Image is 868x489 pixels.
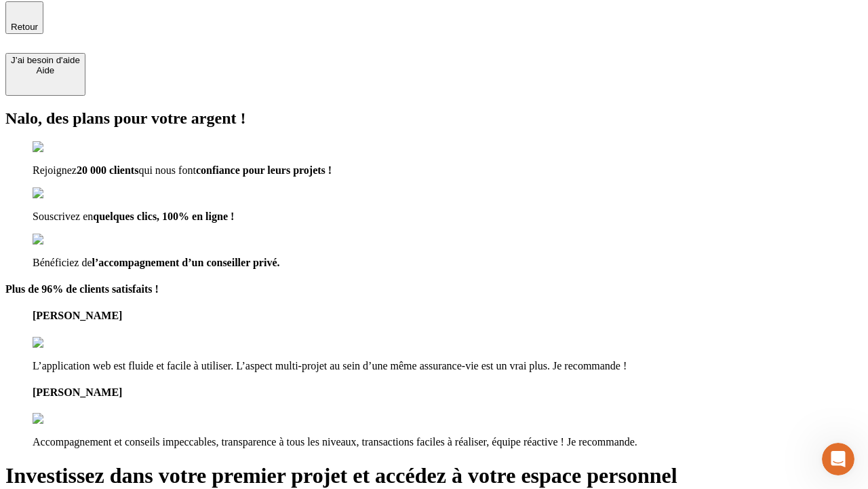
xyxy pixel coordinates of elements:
[138,164,195,176] span: qui nous font
[92,257,280,268] span: l’accompagnement d’un conseiller privé.
[33,436,863,448] p: Accompagnement et conseils impeccables, transparence à tous les niveaux, transactions faciles à r...
[11,55,80,65] div: J’ai besoin d'aide
[5,1,43,34] button: Retour
[77,164,139,176] span: 20 000 clients
[33,386,863,399] h4: [PERSON_NAME]
[11,65,80,75] div: Aide
[5,53,85,96] button: J’ai besoin d'aideAide
[5,109,863,128] h2: Nalo, des plans pour votre argent !
[33,310,863,322] h4: [PERSON_NAME]
[33,234,91,246] img: checkmark
[11,22,38,32] span: Retour
[822,443,854,475] iframe: Intercom live chat
[33,187,91,200] img: checkmark
[5,283,863,295] h4: Plus de 96% de clients satisfaits !
[33,337,100,349] img: reviews stars
[33,141,91,153] img: checkmark
[33,164,77,176] span: Rejoignez
[33,413,100,425] img: reviews stars
[33,257,92,268] span: Bénéficiez de
[33,211,93,222] span: Souscrivez en
[196,164,332,176] span: confiance pour leurs projets !
[33,360,863,372] p: L’application web est fluide et facile à utiliser. L’aspect multi-projet au sein d’une même assur...
[5,463,863,488] h1: Investissez dans votre premier projet et accédez à votre espace personnel
[93,211,234,222] span: quelques clics, 100% en ligne !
